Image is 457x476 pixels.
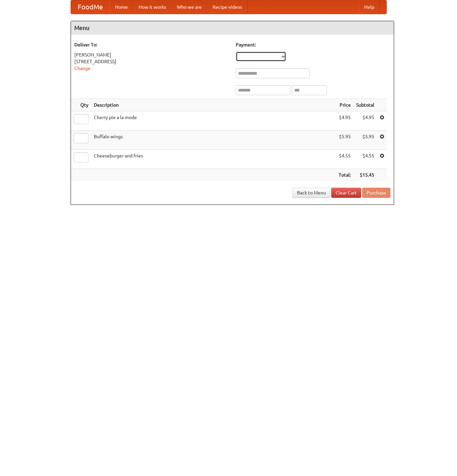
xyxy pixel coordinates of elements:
[74,58,229,65] div: [STREET_ADDRESS]
[71,21,394,35] h4: Menu
[359,0,380,14] a: Help
[353,131,377,150] td: $5.95
[336,131,353,150] td: $5.95
[336,150,353,169] td: $4.55
[91,150,336,169] td: Cheeseburger and fries
[74,41,229,48] h5: Deliver To:
[336,169,353,181] th: Total:
[336,99,353,111] th: Price
[293,188,330,198] a: Back to Menu
[236,41,390,48] h5: Payment:
[331,188,361,198] a: Clear Cart
[353,150,377,169] td: $4.55
[74,66,90,71] a: Change
[91,111,336,131] td: Cherry pie a la mode
[353,99,377,111] th: Subtotal
[336,111,353,131] td: $4.95
[172,0,207,14] a: Who we are
[110,0,133,14] a: Home
[353,169,377,181] th: $15.45
[91,131,336,150] td: Buffalo wings
[362,188,390,198] button: Purchase
[71,0,110,14] a: FoodMe
[207,0,247,14] a: Recipe videos
[71,99,91,111] th: Qty
[74,51,229,58] div: [PERSON_NAME]
[133,0,172,14] a: How it works
[91,99,336,111] th: Description
[353,111,377,131] td: $4.95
